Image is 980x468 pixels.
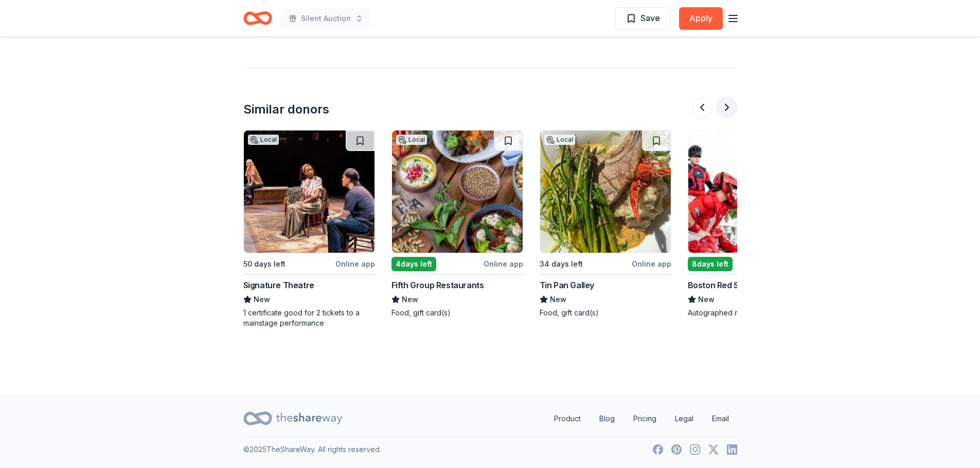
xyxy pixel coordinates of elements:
[402,293,418,306] span: New
[550,293,566,306] span: New
[392,130,523,253] img: Image for Fifth Group Restaurants
[243,308,375,328] div: 1 certificate good for 2 tickets to a mainstage performance
[243,6,272,30] a: Home
[546,408,737,429] nav: quick links
[688,257,733,271] div: 8 days left
[615,7,671,30] button: Save
[391,279,484,291] div: Fifth Group Restaurants
[484,257,523,270] div: Online app
[640,11,660,25] span: Save
[301,12,351,25] span: Silent Auction
[540,279,594,291] div: Tin Pan Galley
[632,257,671,270] div: Online app
[591,408,623,429] a: Blog
[391,308,523,318] div: Food, gift card(s)
[540,308,671,318] div: Food, gift card(s)
[243,130,375,328] a: Image for Signature TheatreLocal50 days leftOnline appSignature TheatreNew1 certificate good for ...
[544,135,575,145] div: Local
[698,293,715,306] span: New
[540,130,671,253] img: Image for Tin Pan Galley
[391,130,523,318] a: Image for Fifth Group RestaurantsLocal4days leftOnline appFifth Group RestaurantsNewFood, gift ca...
[679,7,723,30] button: Apply
[540,258,583,270] div: 34 days left
[688,308,819,318] div: Autographed memorabilia
[540,130,671,318] a: Image for Tin Pan GalleyLocal34 days leftOnline appTin Pan GalleyNewFood, gift card(s)
[688,130,819,318] a: Image for Boston Red Sox8days leftOnline appBoston Red SoxNewAutographed memorabilia
[243,101,329,118] div: Similar donors
[335,257,375,270] div: Online app
[391,257,436,271] div: 4 days left
[667,408,702,429] a: Legal
[688,130,819,253] img: Image for Boston Red Sox
[625,408,665,429] a: Pricing
[396,135,427,145] div: Local
[243,279,314,291] div: Signature Theatre
[280,8,371,29] button: Silent Auction
[243,258,286,270] div: 50 days left
[248,135,279,145] div: Local
[254,293,270,306] span: New
[243,443,381,456] p: © 2025 TheShareWay. All rights reserved.
[704,408,737,429] a: Email
[244,130,375,253] img: Image for Signature Theatre
[688,279,748,291] div: Boston Red Sox
[546,408,589,429] a: Product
